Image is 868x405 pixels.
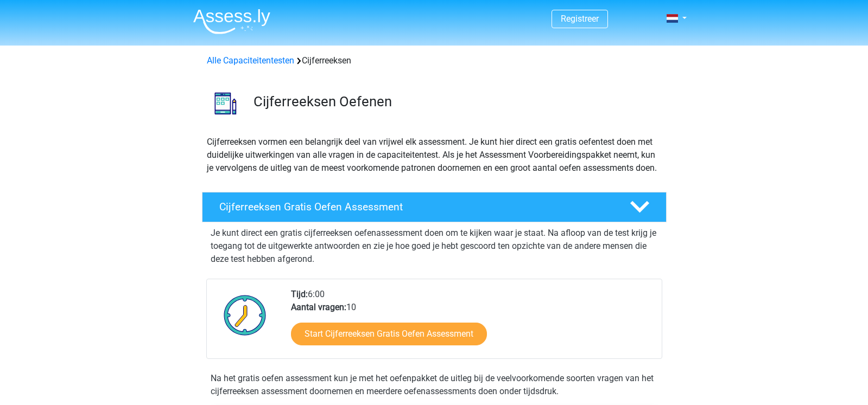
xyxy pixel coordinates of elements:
[291,289,308,299] b: Tijd:
[207,55,294,66] a: Alle Capaciteitentesten
[207,136,662,175] p: Cijferreeksen vormen een belangrijk deel van vrijwel elk assessment. Je kunt hier direct een grat...
[291,302,346,312] b: Aantal vragen:
[211,227,658,266] p: Je kunt direct een gratis cijferreeksen oefenassessment doen om te kijken waar je staat. Na afloo...
[193,9,270,34] img: Assessly
[283,288,661,358] div: 6:00 10
[561,14,599,24] a: Registreer
[202,54,666,67] div: Cijferreeksen
[219,201,612,213] h4: Cijferreeksen Gratis Oefen Assessment
[218,288,273,342] img: Klok
[202,80,249,126] img: cijferreeksen
[291,323,487,345] a: Start Cijferreeksen Gratis Oefen Assessment
[254,93,658,110] h3: Cijferreeksen Oefenen
[198,192,671,222] a: Cijferreeksen Gratis Oefen Assessment
[206,372,662,398] div: Na het gratis oefen assessment kun je met het oefenpakket de uitleg bij de veelvoorkomende soorte...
